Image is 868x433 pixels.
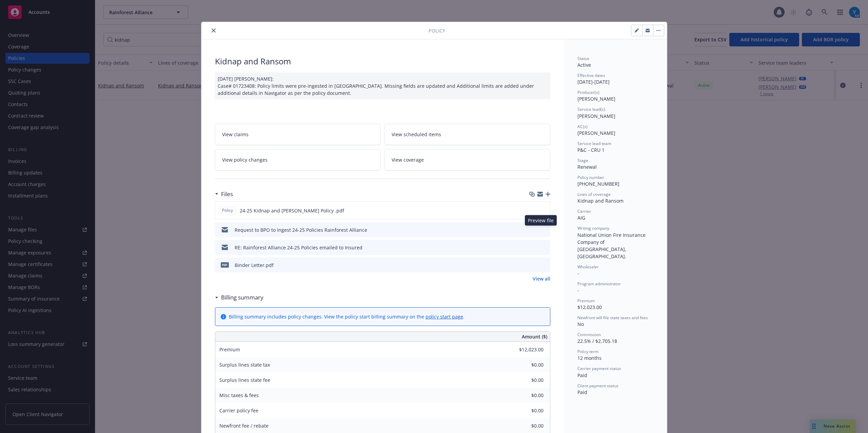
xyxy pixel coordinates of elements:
[392,131,441,138] span: View scheduled items
[577,355,601,361] span: 12 months
[531,244,536,251] button: download file
[541,244,548,251] button: preview file
[235,262,274,269] div: Binder Letter.pdf
[577,281,621,287] span: Program administrator
[577,225,609,231] span: Writing company
[222,131,249,138] span: View claims
[577,73,605,78] span: Effective dates
[531,226,536,233] button: download file
[215,56,550,67] div: Kidnap and Ransom
[577,141,611,146] span: Service lead team
[577,174,604,180] span: Policy number
[215,149,381,170] a: View policy changes
[577,208,591,214] span: Carrier
[577,130,615,136] span: [PERSON_NAME]
[221,293,263,302] h3: Billing summary
[577,197,653,204] div: Kidnap and Ransom
[215,190,233,199] div: Files
[577,191,611,197] span: Lines of coverage
[384,149,550,170] a: View coverage
[221,207,234,213] span: Policy
[531,262,536,269] button: download file
[577,383,618,389] span: Client payment status
[210,26,218,35] button: close
[215,293,263,302] div: Billing summary
[525,215,557,226] div: Preview file
[219,422,269,429] span: Newfront fee / rebate
[235,226,367,233] div: Request to BPO to Ingest 24-25 Policies Rainforest Alliance
[577,214,585,221] span: AIG
[577,164,597,170] span: Renewal
[577,332,601,337] span: Commission
[215,73,550,99] div: [DATE] [PERSON_NAME]: Case# 01723408: Policy limits were pre-ingested in [GEOGRAPHIC_DATA]. Missi...
[229,313,465,320] div: Billing summary includes policy changes. View the policy start billing summary on the .
[577,264,599,270] span: Wholesaler
[577,338,617,344] span: 22.5% / $2,705.18
[504,375,548,385] input: 0.00
[504,345,548,355] input: 0.00
[541,262,548,269] button: preview file
[384,124,550,145] a: View scheduled items
[504,390,548,400] input: 0.00
[215,124,381,145] a: View claims
[577,366,621,371] span: Carrier payment status
[577,304,602,310] span: $12,023.00
[577,349,598,354] span: Policy term
[219,362,270,368] span: Surplus lines state tax
[577,158,588,163] span: Stage
[426,313,463,320] a: policy start page
[577,287,579,293] span: -
[222,156,268,163] span: View policy changes
[577,315,648,321] span: Newfront will file state taxes and fees
[577,124,588,129] span: AC(s)
[219,346,240,353] span: Premium
[429,27,445,34] span: Policy
[522,333,547,340] span: Amount ($)
[577,106,605,112] span: Service lead(s)
[577,270,579,276] span: -
[221,190,233,199] h3: Files
[577,56,589,61] span: Status
[577,113,615,119] span: [PERSON_NAME]
[504,421,548,431] input: 0.00
[577,389,587,395] span: Paid
[392,156,424,163] span: View coverage
[221,262,229,267] span: pdf
[219,377,270,383] span: Surplus lines state fee
[533,275,550,282] a: View all
[530,207,536,214] button: download file
[504,360,548,370] input: 0.00
[219,392,259,398] span: Misc taxes & fees
[541,226,548,233] button: preview file
[577,298,595,304] span: Premium
[504,406,548,416] input: 0.00
[577,321,584,327] span: No
[541,207,547,214] button: preview file
[577,62,591,68] span: Active
[577,96,615,102] span: [PERSON_NAME]
[577,181,619,187] span: [PHONE_NUMBER]
[219,407,258,414] span: Carrier policy fee
[577,372,587,378] span: Paid
[577,73,653,85] div: [DATE] - [DATE]
[577,89,599,95] span: Producer(s)
[235,244,362,251] div: RE: Rainforest Alliance 24-25 Policies emailed to Insured
[577,147,605,153] span: P&C - CRU 1
[240,207,344,214] span: 24-25 Kidnap and [PERSON_NAME] Policy .pdf
[577,232,647,260] span: National Union Fire Insurance Company of [GEOGRAPHIC_DATA], [GEOGRAPHIC_DATA].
